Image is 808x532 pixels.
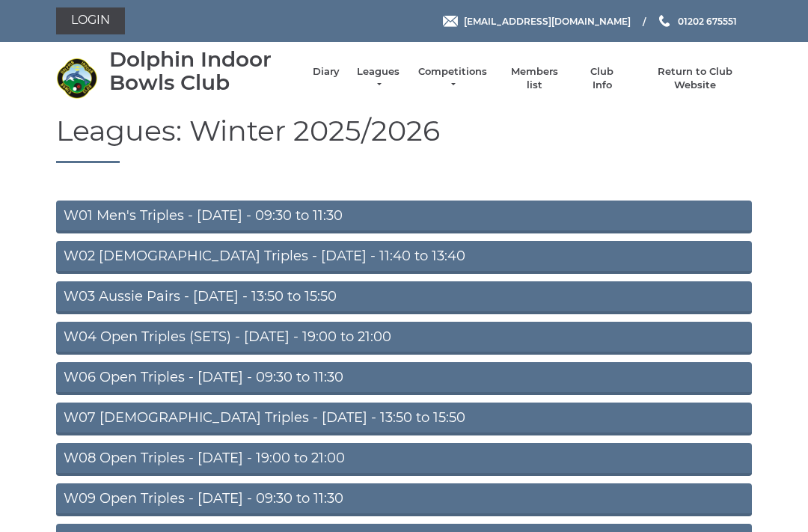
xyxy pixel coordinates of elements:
a: W06 Open Triples - [DATE] - 09:30 to 11:30 [56,362,752,395]
a: Email [EMAIL_ADDRESS][DOMAIN_NAME] [443,14,631,28]
a: W01 Men's Triples - [DATE] - 09:30 to 11:30 [56,201,752,233]
a: W03 Aussie Pairs - [DATE] - 13:50 to 15:50 [56,281,752,314]
a: Phone us 01202 675551 [657,14,737,28]
a: Diary [313,65,340,79]
a: Return to Club Website [639,65,752,92]
a: W08 Open Triples - [DATE] - 19:00 to 21:00 [56,443,752,476]
span: 01202 675551 [678,15,737,26]
a: W04 Open Triples (SETS) - [DATE] - 19:00 to 21:00 [56,322,752,355]
a: Login [56,7,125,34]
a: Leagues [355,65,402,92]
a: Members list [503,65,565,92]
h1: Leagues: Winter 2025/2026 [56,115,752,164]
img: Phone us [659,15,670,27]
div: Dolphin Indoor Bowls Club [109,48,298,94]
a: W02 [DEMOGRAPHIC_DATA] Triples - [DATE] - 11:40 to 13:40 [56,241,752,274]
a: Competitions [417,65,489,92]
img: Email [443,16,458,27]
a: W09 Open Triples - [DATE] - 09:30 to 11:30 [56,483,752,516]
img: Dolphin Indoor Bowls Club [56,58,97,99]
span: [EMAIL_ADDRESS][DOMAIN_NAME] [464,15,631,26]
a: W07 [DEMOGRAPHIC_DATA] Triples - [DATE] - 13:50 to 15:50 [56,403,752,435]
a: Club Info [581,65,624,92]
